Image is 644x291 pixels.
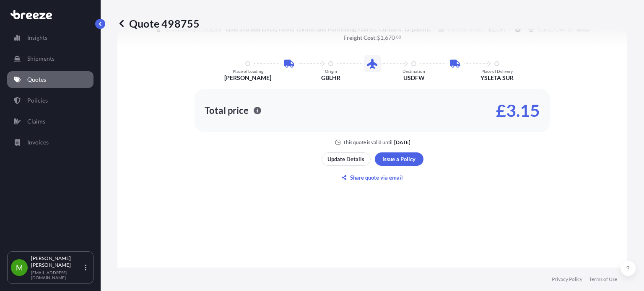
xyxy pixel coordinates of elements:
[117,17,200,30] p: Quote 498755
[322,152,371,166] button: Update Details
[382,155,415,163] p: Issue a Policy
[7,92,93,109] a: Policies
[16,263,23,272] span: M
[27,33,47,42] p: Insights
[224,74,271,82] p: [PERSON_NAME]
[7,29,93,46] a: Insights
[7,71,93,88] a: Quotes
[394,139,410,146] p: [DATE]
[321,74,340,82] p: GBLHR
[589,276,617,283] a: Terms of Use
[27,75,46,84] p: Quotes
[27,96,48,105] p: Policies
[481,69,513,74] p: Place of Delivery
[7,113,93,130] a: Claims
[402,69,425,74] p: Destination
[327,155,364,163] p: Update Details
[480,74,514,82] p: YSLETA SUR
[27,138,49,147] p: Invoices
[403,74,425,82] p: USDFW
[552,276,582,283] a: Privacy Policy
[27,54,55,63] p: Shipments
[233,69,263,74] p: Place of Loading
[350,173,403,182] p: Share quote via email
[31,270,83,280] p: [EMAIL_ADDRESS][DOMAIN_NAME]
[7,134,93,151] a: Invoices
[27,117,45,126] p: Claims
[205,106,249,115] p: Total price
[322,171,423,184] button: Share quote via email
[496,104,540,117] p: £3.15
[7,50,93,67] a: Shipments
[375,152,423,166] button: Issue a Policy
[325,69,337,74] p: Origin
[31,255,83,268] p: [PERSON_NAME] [PERSON_NAME]
[343,139,392,146] p: This quote is valid until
